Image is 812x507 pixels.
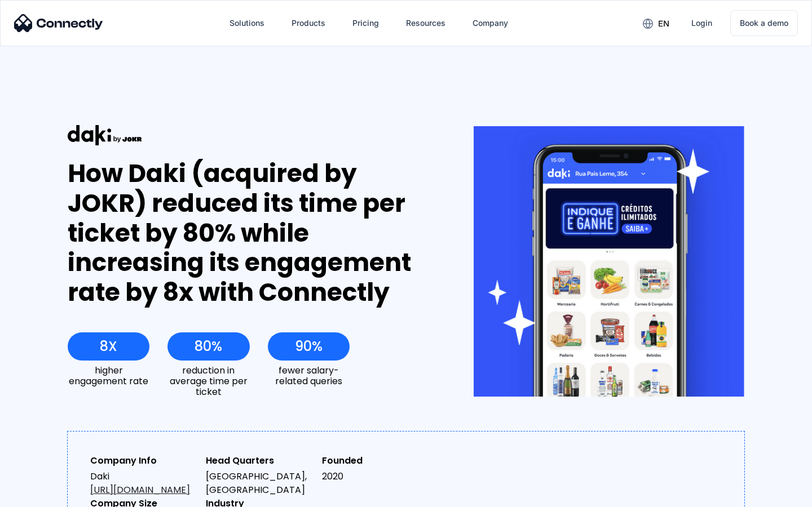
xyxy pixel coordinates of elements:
div: [GEOGRAPHIC_DATA], [GEOGRAPHIC_DATA] [206,470,312,497]
div: Head Quarters [206,454,312,468]
div: How Daki (acquired by JOKR) reduced its time per ticket by 80% while increasing its engagement ra... [68,159,433,308]
div: Company [473,15,508,31]
div: Founded [322,454,429,468]
div: Daki [90,470,197,497]
a: Pricing [343,10,388,37]
img: Connectly Logo [14,14,103,32]
a: Login [682,10,721,37]
a: Book a demo [730,10,798,36]
ul: Language list [23,487,68,503]
div: 8X [100,339,117,354]
div: Solutions [230,15,264,31]
div: Resources [406,15,445,31]
div: 90% [295,339,323,354]
div: higher engagement rate [68,365,149,386]
div: fewer salary-related queries [268,365,350,386]
div: Pricing [352,15,379,31]
div: Company Info [90,454,197,468]
a: [URL][DOMAIN_NAME] [90,483,190,496]
div: Login [691,15,712,31]
div: Products [292,15,325,31]
div: reduction in average time per ticket [167,365,249,398]
div: en [658,16,669,32]
aside: Language selected: English [11,487,68,503]
div: 2020 [322,470,429,483]
div: 80% [195,339,222,354]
